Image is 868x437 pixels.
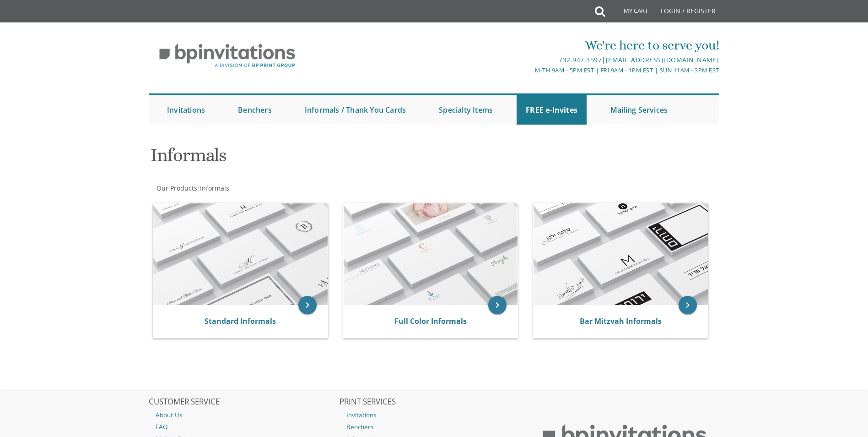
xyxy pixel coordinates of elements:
[679,296,697,314] a: keyboard_arrow_right
[340,66,719,75] div: M-Th 9am - 5pm EST | Fri 9am - 1pm EST | Sun 11am - 3pm EST
[199,184,229,192] a: Informals
[606,55,719,64] a: [EMAIL_ADDRESS][DOMAIN_NAME]
[158,95,214,125] a: Invitations
[149,421,338,433] a: FAQ
[340,55,719,66] div: |
[580,316,662,326] a: Bar Mitzvah Informals
[340,409,529,421] a: Invitations
[534,203,708,305] img: Bar Mitzvah Informals
[200,184,229,192] span: Informals
[296,95,415,125] a: Informals / Thank You Cards
[604,1,654,24] a: My Cart
[344,203,518,305] img: Full Color Informals
[149,37,306,75] img: BP Invitation Loft
[229,95,281,125] a: Benchers
[298,296,317,314] a: keyboard_arrow_right
[149,409,338,421] a: About Us
[517,95,587,125] a: FREE e-Invites
[340,398,529,407] h2: PRINT SERVICES
[340,36,719,55] div: We're here to serve you!
[205,316,276,326] a: Standard Informals
[149,184,434,193] div: :
[394,316,467,326] a: Full Color Informals
[559,55,602,64] a: 732.947.3597
[340,421,529,433] a: Benchers
[149,398,338,407] h2: CUSTOMER SERVICE
[601,95,677,125] a: Mailing Services
[488,296,507,314] a: keyboard_arrow_right
[156,184,197,192] a: Our Products
[430,95,502,125] a: Specialty Items
[153,203,328,305] img: Standard Informals
[151,145,524,172] h1: Informals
